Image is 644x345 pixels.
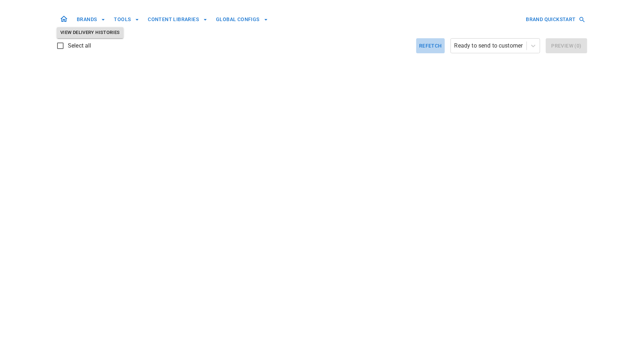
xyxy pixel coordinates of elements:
span: Select all [68,41,91,50]
button: View Delivery Histories [57,27,124,38]
button: CONTENT LIBRARIES [145,13,210,26]
button: BRANDS [74,13,108,26]
button: TOOLS [111,13,142,26]
button: Refetch [416,38,445,53]
button: GLOBAL CONFIGS [213,13,271,26]
button: BRAND QUICKSTART [523,13,587,26]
